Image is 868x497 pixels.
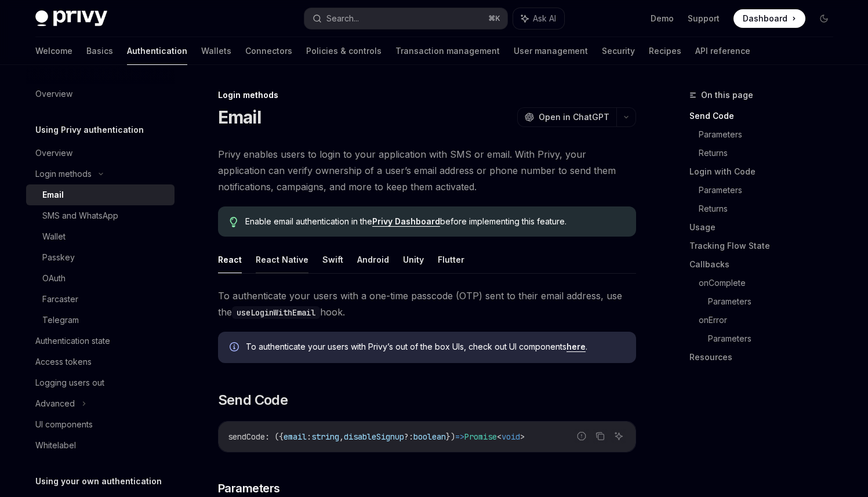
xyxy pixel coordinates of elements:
[35,10,107,27] img: dark logo
[35,355,92,369] div: Access tokens
[86,37,113,65] a: Basics
[372,216,440,227] a: Privy Dashboard
[699,274,842,292] a: onComplete
[689,348,842,367] a: Resources
[438,246,464,273] button: Flutter
[245,37,292,65] a: Connectors
[574,429,589,444] button: Report incorrect code
[322,246,343,273] button: Swift
[743,13,787,24] span: Dashboard
[42,313,79,327] div: Telegram
[127,37,187,65] a: Authentication
[689,218,842,237] a: Usage
[26,310,175,331] a: Telegram
[35,397,75,411] div: Advanced
[404,431,413,442] span: ?:
[218,391,288,409] span: Send Code
[517,107,616,127] button: Open in ChatGPT
[35,438,76,452] div: Whitelabel
[26,205,175,226] a: SMS and WhatsApp
[514,37,588,65] a: User management
[26,331,175,351] a: Authentication state
[488,14,500,23] span: ⌘ K
[26,289,175,310] a: Farcaster
[311,431,339,442] span: string
[26,226,175,247] a: Wallet
[344,431,404,442] span: disableSignup
[42,209,118,223] div: SMS and WhatsApp
[35,474,162,488] h5: Using your own authentication
[520,431,525,442] span: >
[455,431,464,442] span: =>
[357,246,389,273] button: Android
[218,89,636,101] div: Login methods
[326,12,359,26] div: Search...
[35,146,72,160] div: Overview
[26,351,175,372] a: Access tokens
[464,431,497,442] span: Promise
[265,431,284,442] span: : ({
[593,429,608,444] button: Copy the contents from the code block
[699,199,842,218] a: Returns
[307,431,311,442] span: :
[602,37,635,65] a: Security
[26,268,175,289] a: OAuth
[566,342,586,352] a: here
[26,143,175,164] a: Overview
[699,125,842,144] a: Parameters
[689,107,842,125] a: Send Code
[815,9,833,28] button: Toggle dark mode
[42,188,64,202] div: Email
[26,414,175,435] a: UI components
[42,230,66,244] div: Wallet
[218,107,261,128] h1: Email
[689,162,842,181] a: Login with Code
[35,37,72,65] a: Welcome
[26,84,175,104] a: Overview
[35,123,144,137] h5: Using Privy authentication
[42,292,78,306] div: Farcaster
[26,247,175,268] a: Passkey
[256,246,308,273] button: React Native
[230,342,241,354] svg: Info
[201,37,231,65] a: Wallets
[649,37,681,65] a: Recipes
[708,329,842,348] a: Parameters
[651,13,674,24] a: Demo
[701,88,753,102] span: On this page
[695,37,750,65] a: API reference
[304,8,507,29] button: Search...⌘K
[218,246,242,273] button: React
[699,181,842,199] a: Parameters
[513,8,564,29] button: Ask AI
[245,216,624,227] span: Enable email authentication in the before implementing this feature.
[539,111,609,123] span: Open in ChatGPT
[35,87,72,101] div: Overview
[688,13,720,24] a: Support
[218,146,636,195] span: Privy enables users to login to your application with SMS or email. With Privy, your application ...
[35,334,110,348] div: Authentication state
[284,431,307,442] span: email
[35,167,92,181] div: Login methods
[708,292,842,311] a: Parameters
[35,418,93,431] div: UI components
[611,429,626,444] button: Ask AI
[230,217,238,227] svg: Tip
[246,341,624,353] span: To authenticate your users with Privy’s out of the box UIs, check out UI components .
[306,37,382,65] a: Policies & controls
[733,9,805,28] a: Dashboard
[339,431,344,442] span: ,
[26,435,175,456] a: Whitelabel
[42,251,75,264] div: Passkey
[218,288,636,320] span: To authenticate your users with a one-time passcode (OTP) sent to their email address, use the hook.
[502,431,520,442] span: void
[689,255,842,274] a: Callbacks
[497,431,502,442] span: <
[699,144,842,162] a: Returns
[689,237,842,255] a: Tracking Flow State
[533,13,556,24] span: Ask AI
[413,431,446,442] span: boolean
[218,480,280,496] span: Parameters
[26,184,175,205] a: Email
[42,271,66,285] div: OAuth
